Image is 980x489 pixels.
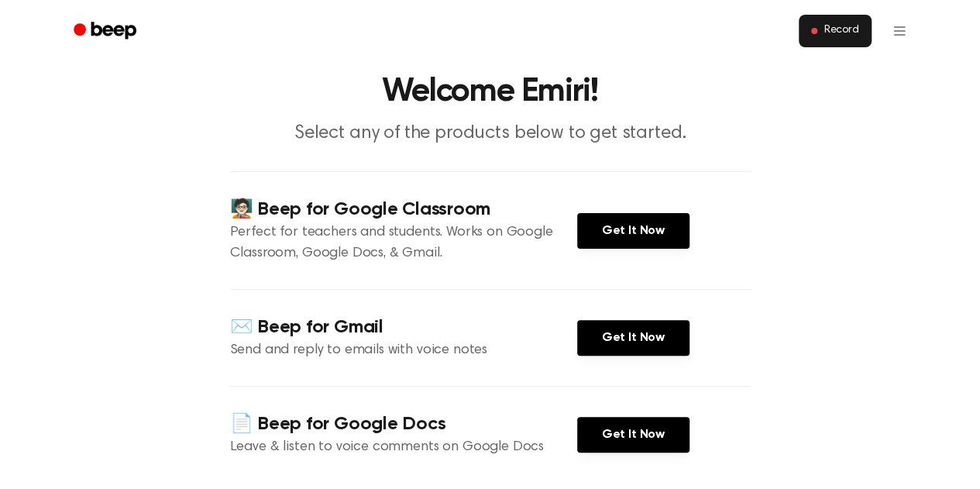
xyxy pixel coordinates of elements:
h4: ✉️ Beep for Gmail [230,315,577,340]
a: Beep [63,16,150,46]
a: Get It Now [577,320,689,356]
span: Record [824,24,858,38]
button: Record [799,15,871,47]
p: Perfect for teachers and students. Works on Google Classroom, Google Docs, & Gmail. [230,222,577,264]
h4: 🧑🏻‍🏫 Beep for Google Classroom [230,197,577,222]
p: Select any of the products below to get started. [193,121,788,146]
p: Leave & listen to voice comments on Google Docs [230,437,577,458]
button: Open menu [881,12,918,50]
a: Get It Now [577,417,689,453]
a: Get It Now [577,213,689,249]
h4: 📄 Beep for Google Docs [230,412,577,437]
p: Send and reply to emails with voice notes [230,340,577,361]
h1: Welcome Emiri! [94,76,887,108]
